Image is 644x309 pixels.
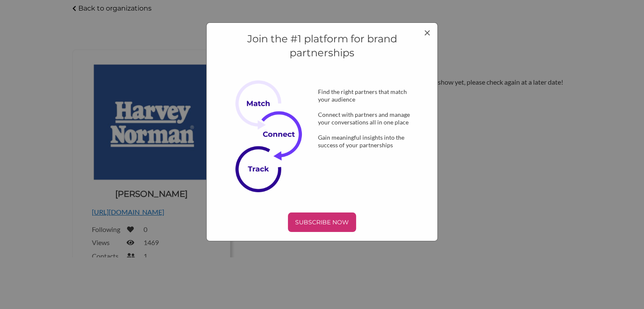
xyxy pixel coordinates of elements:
[216,32,429,60] h4: Join the #1 platform for brand partnerships
[304,111,429,126] div: Connect with partners and manage your conversations all in one place
[424,26,431,38] button: Close modal
[424,25,431,39] span: ×
[291,216,353,229] p: SUBSCRIBE NOW
[216,212,429,232] a: SUBSCRIBE NOW
[304,134,429,149] div: Gain meaningful insights into the success of your partnerships
[304,88,429,103] div: Find the right partners that match your audience
[235,80,312,192] img: Subscribe Now Image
